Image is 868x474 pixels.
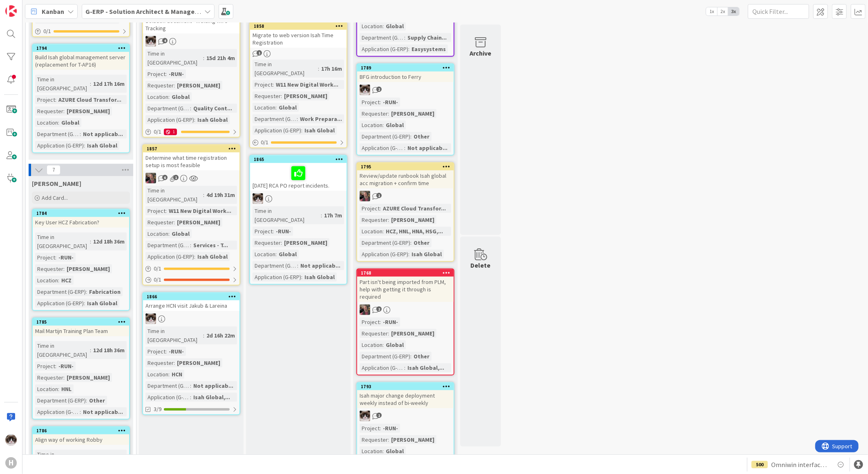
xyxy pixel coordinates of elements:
div: 1858 [250,22,347,30]
div: Not applicab... [81,130,125,139]
span: 0 / 1 [154,127,161,136]
span: : [275,103,277,112]
div: Department (G-ERP) [145,104,190,113]
span: : [388,215,389,224]
div: Location [145,370,168,379]
a: Solution document - Welding Wire TrackingKvTime in [GEOGRAPHIC_DATA]:15d 21h 4mProject:-RUN-Reque... [142,7,240,138]
span: : [194,252,195,261]
div: Time in [GEOGRAPHIC_DATA] [145,49,203,67]
div: 1795 [361,164,454,170]
div: Project [253,227,273,236]
span: : [55,362,56,371]
div: 17h 16m [319,64,344,73]
div: 12d 18h 36m [91,346,127,355]
span: : [380,317,381,326]
div: Application (G-ERP) [360,363,404,372]
div: Part isn't being imported from PLM, help with getting it through is required [357,277,454,302]
div: Department (G-ERP) [360,33,404,42]
div: Project [253,80,273,89]
span: : [297,261,298,270]
div: 15d 21h 4m [204,54,237,63]
div: 1857 [143,145,239,152]
span: 0 / 1 [261,138,268,147]
div: -RUN- [274,227,293,236]
div: 4d 19h 31m [204,190,237,199]
div: Time in [GEOGRAPHIC_DATA] [145,186,203,204]
div: BF [357,304,454,315]
div: 0/1 [33,26,129,36]
div: Project [145,69,166,78]
div: Global [384,340,406,349]
div: [PERSON_NAME] [175,218,222,227]
div: Department (G-ERP) [253,114,297,123]
div: Global [59,118,81,127]
div: 1784 [36,210,129,216]
span: 3/9 [154,405,161,414]
img: BF [360,191,370,201]
span: : [408,45,409,54]
div: 1785 [33,318,129,326]
span: : [383,340,384,349]
div: BFG introduction to Ferry [357,72,454,82]
div: 1785 [36,319,129,325]
span: : [174,81,175,90]
div: -RUN- [167,347,186,356]
div: Application (G-ERP) [253,126,301,135]
span: : [166,206,167,215]
div: 1794 [36,45,129,51]
span: : [383,227,384,236]
span: 4 [162,38,168,43]
div: Time in [GEOGRAPHIC_DATA] [35,341,90,359]
div: 1793 [357,383,454,390]
div: 0/1 [143,275,239,285]
div: Supply Chain... [405,33,449,42]
div: Quality Cont... [191,104,234,113]
div: Requester [360,109,388,118]
span: Add Card... [42,194,68,201]
span: : [380,424,381,433]
span: : [388,329,389,338]
div: 12d 17h 16m [91,79,127,88]
div: Kv [143,36,239,47]
div: 1785Mail Martijn Training Plan Team [33,318,129,336]
div: Location [145,229,168,238]
div: Isah Global [409,250,444,259]
span: : [90,346,91,355]
span: : [404,143,405,152]
div: Global [277,250,299,259]
span: : [388,109,389,118]
div: -RUN- [381,98,400,107]
div: Global [170,92,192,101]
span: : [410,238,412,247]
div: 0/1 [250,137,347,148]
div: 1768 [361,270,454,276]
div: Department (G-ERP) [360,352,410,361]
span: : [58,276,59,285]
div: Department (G-ERP) [145,241,190,250]
img: BF [360,304,370,315]
a: 1768Part isn't being imported from PLM, help with getting it through is requiredBFProject:-RUN-Re... [356,268,454,376]
div: Requester [35,264,63,273]
div: Project [360,204,380,213]
div: Determine what time registration setup is most feasible [143,152,239,170]
div: Key User HCZ Fabrication? [33,217,129,228]
span: : [84,299,85,308]
span: 0 / 1 [43,27,51,36]
div: Application (G-ERP) [360,250,408,259]
span: : [174,358,175,367]
span: : [281,92,282,101]
span: : [166,69,167,78]
div: Isah Global [85,141,119,150]
span: : [55,95,56,104]
div: Location [360,22,383,31]
div: Department (G-ERP) [360,132,410,141]
span: : [301,126,302,135]
div: HCZ [59,276,74,285]
div: Application (G-ERP) [35,407,80,416]
span: : [410,352,412,361]
div: 12d 18h 36m [91,237,127,246]
div: Other [412,352,432,361]
div: Other [87,396,107,405]
div: 1 [164,129,177,135]
div: W11 New Digital Work... [167,206,233,215]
